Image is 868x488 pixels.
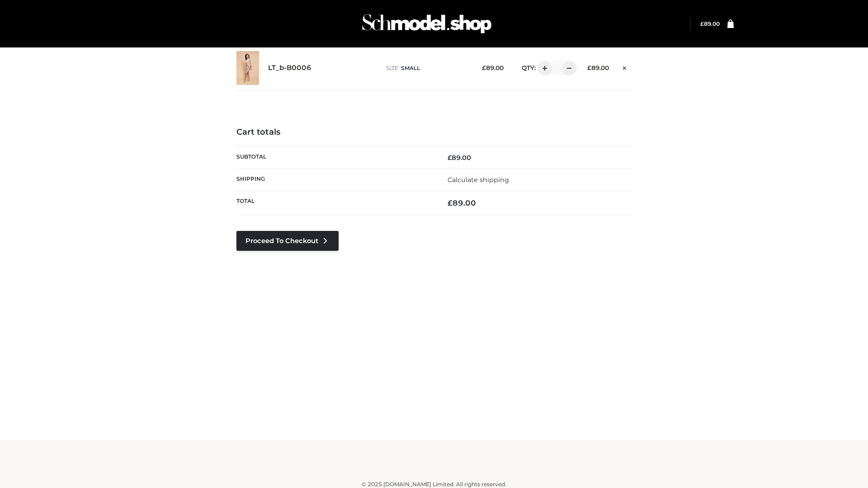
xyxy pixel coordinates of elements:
th: Subtotal [236,146,434,169]
span: £ [587,64,591,71]
a: £89.00 [700,20,720,27]
span: £ [448,198,453,207]
span: £ [700,20,704,27]
h4: Cart totals [236,127,632,137]
a: LT_b-B0006 [268,64,311,72]
span: £ [448,154,452,162]
bdi: 89.00 [482,64,504,71]
bdi: 89.00 [448,198,476,207]
img: LT_b-B0006 - SMALL [236,51,259,85]
th: Shipping [236,169,434,191]
a: Proceed to Checkout [236,231,339,251]
th: Total [236,191,434,215]
img: Schmodel Admin 964 [359,6,495,42]
span: £ [482,64,486,71]
a: Remove this item [618,61,632,73]
bdi: 89.00 [700,20,720,27]
div: QTY: [513,61,573,75]
span: SMALL [401,65,420,71]
p: size : [386,64,468,72]
bdi: 89.00 [587,64,609,71]
bdi: 89.00 [448,154,471,162]
a: Calculate shipping [448,176,509,184]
